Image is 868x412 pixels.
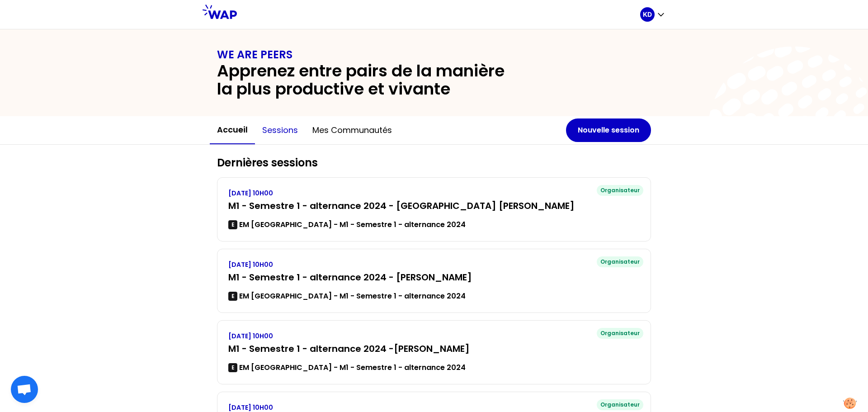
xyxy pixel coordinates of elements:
p: EM [GEOGRAPHIC_DATA] - M1 - Semestre 1 - alternance 2024 [239,291,466,302]
div: Organisateur [597,256,643,267]
div: Organisateur [597,185,643,196]
a: [DATE] 10H00M1 - Semestre 1 - alternance 2024 - [PERSON_NAME]EEM [GEOGRAPHIC_DATA] - M1 - Semestr... [228,260,640,302]
div: Ouvrir le chat [11,376,38,403]
button: Mes communautés [305,117,399,144]
div: Organisateur [597,328,643,339]
a: [DATE] 10H00M1 - Semestre 1 - alternance 2024 -[PERSON_NAME]EEM [GEOGRAPHIC_DATA] - M1 - Semestre... [228,331,640,373]
h3: M1 - Semestre 1 - alternance 2024 -[PERSON_NAME] [228,342,640,355]
p: E [231,221,235,228]
p: [DATE] 10H00 [228,260,640,269]
p: E [231,293,235,300]
button: Nouvelle session [566,118,651,142]
p: EM [GEOGRAPHIC_DATA] - M1 - Semestre 1 - alternance 2024 [239,362,466,373]
p: [DATE] 10H00 [228,189,640,198]
p: EM [GEOGRAPHIC_DATA] - M1 - Semestre 1 - alternance 2024 [239,219,466,230]
h3: M1 - Semestre 1 - alternance 2024 - [PERSON_NAME] [228,271,640,284]
h1: WE ARE PEERS [217,47,651,62]
p: E [231,364,235,371]
button: KD [640,7,665,22]
button: Sessions [255,117,305,144]
h3: M1 - Semestre 1 - alternance 2024 - [GEOGRAPHIC_DATA] [PERSON_NAME] [228,199,640,212]
p: [DATE] 10H00 [228,403,640,412]
h2: Apprenez entre pairs de la manière la plus productive et vivante [217,62,521,98]
div: Organisateur [597,399,643,410]
button: Accueil [210,116,255,144]
h2: Dernières sessions [217,156,651,170]
p: KD [643,10,652,19]
p: [DATE] 10H00 [228,331,640,341]
a: [DATE] 10H00M1 - Semestre 1 - alternance 2024 - [GEOGRAPHIC_DATA] [PERSON_NAME]EEM [GEOGRAPHIC_DA... [228,189,640,230]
